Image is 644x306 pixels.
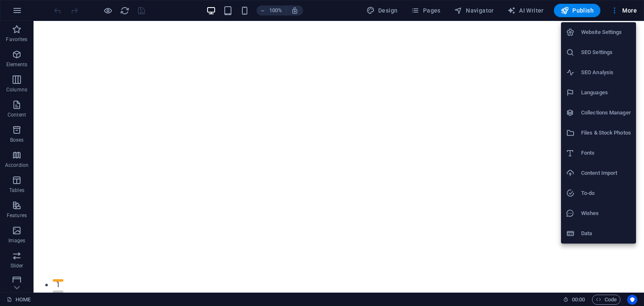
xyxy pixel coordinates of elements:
h6: Website Settings [581,27,631,37]
h6: SEO Settings [581,47,631,57]
h6: Content Import [581,168,631,178]
h6: To-do [581,188,631,198]
h6: Wishes [581,208,631,218]
h6: Languages [581,88,631,98]
h6: Files & Stock Photos [581,128,631,138]
button: 1 [19,258,30,261]
h6: Fonts [581,148,631,158]
h6: Collections Manager [581,108,631,118]
h6: SEO Analysis [581,67,631,78]
h6: Data [581,228,631,239]
button: 2 [19,270,30,272]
